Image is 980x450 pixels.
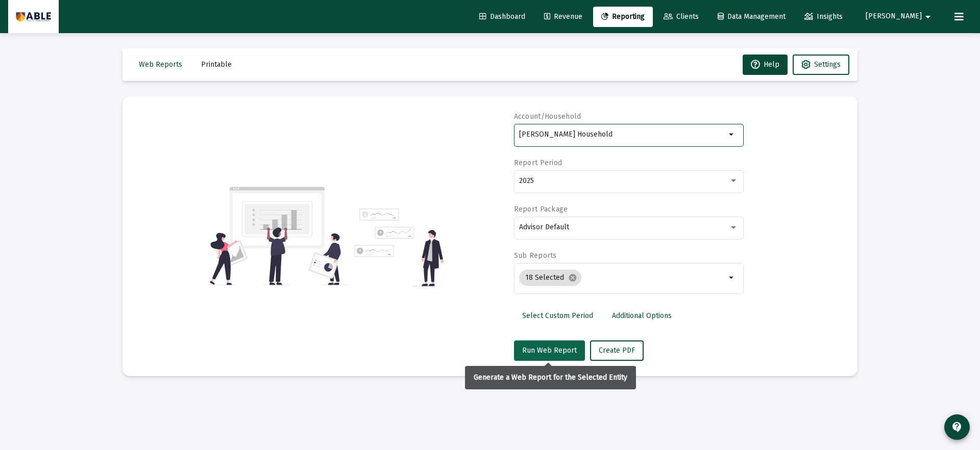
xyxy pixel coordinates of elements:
mat-chip-list: Selection [519,268,726,288]
a: Revenue [536,7,591,27]
mat-chip: 18 Selected [519,270,581,286]
span: Web Reports [139,60,182,69]
span: Data Management [718,12,786,21]
span: Insights [804,12,843,21]
button: Web Reports [131,55,190,75]
mat-icon: cancel [568,273,577,282]
mat-icon: contact_support [951,421,963,433]
img: Dashboard [16,7,51,27]
input: Search or select an account or household [519,130,726,139]
mat-icon: arrow_drop_down [726,128,738,141]
span: Select Custom Period [522,311,593,320]
label: Report Period [514,158,562,167]
button: Create PDF [590,340,644,361]
label: Sub Reports [514,251,557,260]
span: Printable [201,60,232,69]
span: Run Web Report [522,346,577,355]
a: Dashboard [471,7,533,27]
span: 2025 [519,176,534,185]
span: Settings [814,60,841,69]
button: [PERSON_NAME] [853,6,946,27]
span: [PERSON_NAME] [866,12,922,21]
a: Data Management [709,7,794,27]
button: Printable [193,55,240,75]
mat-icon: arrow_drop_down [922,7,934,27]
span: Create PDF [599,346,635,355]
span: Reporting [601,12,645,21]
label: Report Package [514,205,568,214]
label: Account/Household [514,112,581,121]
a: Reporting [593,7,653,27]
span: Dashboard [479,12,525,21]
span: Revenue [544,12,582,21]
img: reporting [208,186,348,286]
span: Clients [664,12,699,21]
span: Additional Options [612,311,672,320]
a: Clients [655,7,707,27]
button: Help [743,55,788,75]
button: Settings [793,55,849,75]
button: Run Web Report [514,340,585,361]
a: Insights [796,7,851,27]
span: Advisor Default [519,223,569,231]
mat-icon: arrow_drop_down [726,272,738,284]
img: reporting-alt [354,208,444,286]
span: Help [751,60,779,69]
